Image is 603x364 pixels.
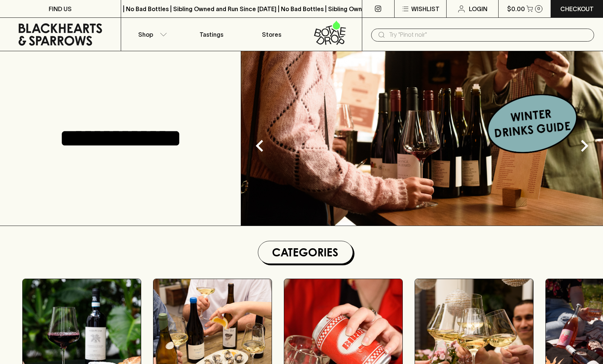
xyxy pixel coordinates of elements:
[507,4,525,13] p: $0.00
[570,131,599,161] button: Next
[241,18,302,51] a: Stores
[411,4,440,13] p: Wishlist
[560,4,594,13] p: Checkout
[181,18,241,51] a: Tastings
[469,4,487,13] p: Login
[200,30,223,39] p: Tastings
[49,4,72,13] p: FIND US
[261,244,350,260] h1: Categories
[241,51,603,226] img: optimise
[262,30,281,39] p: Stores
[121,18,181,51] button: Shop
[389,29,588,41] input: Try "Pinot noir"
[138,30,153,39] p: Shop
[245,131,275,161] button: Previous
[537,7,540,11] p: 0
